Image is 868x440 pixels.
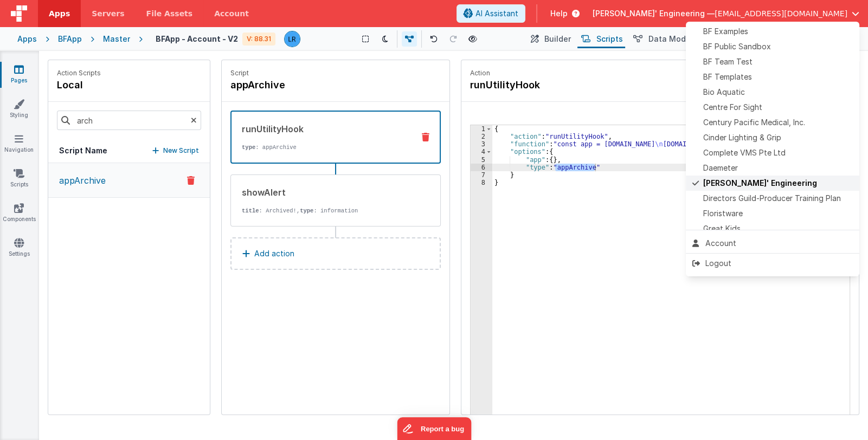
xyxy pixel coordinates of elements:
span: Cinder Lighting & Grip [703,132,781,143]
span: BF Examples [703,26,748,37]
span: BF Templates [703,72,752,82]
span: Daemeter [703,163,738,173]
span: Centre For Sight [703,102,762,113]
span: Directors Guild-Producer Training Plan [703,193,841,204]
span: Century Pacific Medical, Inc. [703,117,805,128]
div: Options [686,22,859,276]
span: [PERSON_NAME]' Engineering [703,178,817,189]
span: Complete VMS Pte Ltd [703,147,786,158]
span: BF Public Sandbox [703,41,771,52]
span: BF Team Test [703,56,753,67]
span: Bio Aquatic [703,87,745,98]
div: Account [692,238,853,249]
span: Great Kids [703,223,741,234]
span: Floristware [703,208,743,219]
div: Logout [692,258,853,269]
iframe: Marker.io feedback button [397,417,471,440]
